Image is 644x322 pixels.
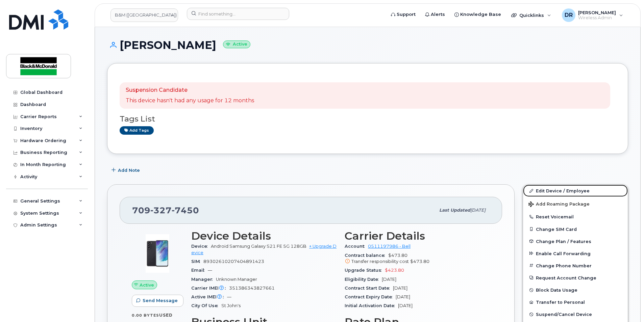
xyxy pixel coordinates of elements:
[536,312,592,317] span: Suspend/Cancel Device
[172,205,199,215] span: 7450
[345,244,368,249] span: Account
[227,294,231,299] span: —
[191,268,208,273] span: Email
[126,97,254,105] p: This device hasn't had any usage for 12 months
[470,208,486,213] span: [DATE]
[229,286,275,291] span: 351386343827661
[191,303,221,308] span: City Of Use
[385,268,404,273] span: $423.80
[523,197,628,211] button: Add Roaming Package
[393,286,407,291] span: [DATE]
[345,286,393,291] span: Contract Start Date
[191,294,227,299] span: Active IMEI
[523,211,628,223] button: Reset Voicemail
[345,277,382,282] span: Eligibility Date
[345,268,385,273] span: Upgrade Status
[523,284,628,296] button: Block Data Usage
[191,286,229,291] span: Carrier IMEI
[211,244,306,249] span: Android Samsung Galaxy S21 FE 5G 128GB
[351,259,409,264] span: Transfer responsibility cost
[120,115,616,123] h3: Tags List
[137,233,178,274] img: image20231002-3703462-abbrul.jpeg
[382,277,396,282] span: [DATE]
[345,303,398,308] span: Initial Activation Date
[368,244,411,249] a: 0511197986 - Bell
[132,205,199,215] span: 709
[523,260,628,272] button: Change Phone Number
[523,185,628,197] a: Edit Device / Employee
[120,126,154,135] a: Add tags
[132,313,159,318] span: 0.00 Bytes
[118,167,140,173] span: Add Note
[191,259,203,264] span: SIM
[203,259,264,264] span: 89302610207404891423
[523,272,628,284] button: Request Account Change
[536,251,591,256] span: Enable Call Forwarding
[523,235,628,247] button: Change Plan / Features
[132,295,183,307] button: Send Message
[208,268,212,273] span: —
[345,253,388,258] span: Contract balance
[523,296,628,308] button: Transfer to Personal
[345,230,490,242] h3: Carrier Details
[528,202,590,208] span: Add Roaming Package
[107,39,628,51] h1: [PERSON_NAME]
[536,239,591,244] span: Change Plan / Features
[140,282,154,288] span: Active
[523,308,628,320] button: Suspend/Cancel Device
[191,244,337,255] a: + Upgrade Device
[523,247,628,260] button: Enable Call Forwarding
[396,294,410,299] span: [DATE]
[126,86,254,94] p: Suspension Candidate
[523,223,628,235] button: Change SIM Card
[191,244,211,249] span: Device
[191,230,337,242] h3: Device Details
[191,277,216,282] span: Manager
[150,205,172,215] span: 327
[143,297,178,304] span: Send Message
[216,277,257,282] span: Unknown Manager
[398,303,413,308] span: [DATE]
[345,253,490,265] span: $473.80
[345,294,396,299] span: Contract Expiry Date
[439,208,470,213] span: Last updated
[159,313,173,318] span: used
[221,303,241,308] span: St John's
[410,259,429,264] span: $473.80
[223,41,250,48] small: Active
[107,164,146,176] button: Add Note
